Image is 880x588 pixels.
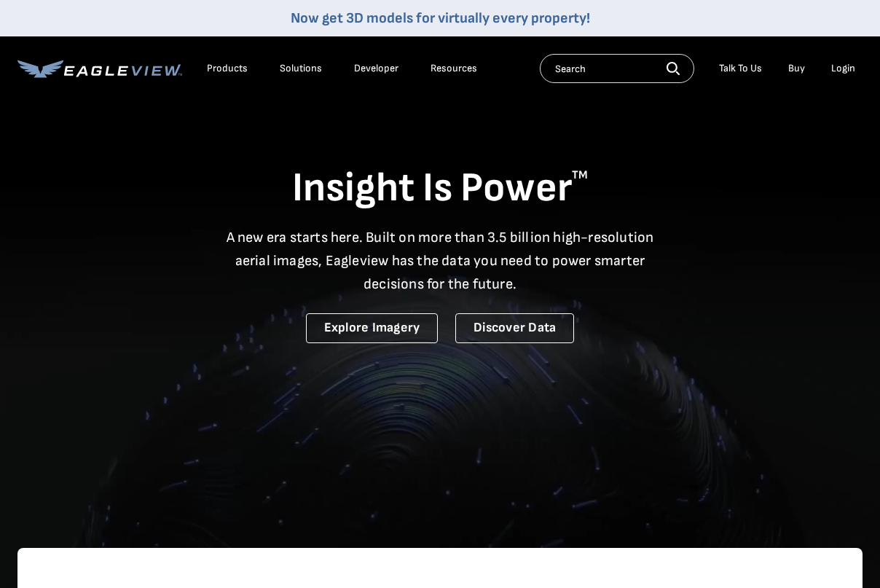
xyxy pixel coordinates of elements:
sup: TM [572,168,588,182]
div: Solutions [280,62,322,75]
p: A new era starts here. Built on more than 3.5 billion high-resolution aerial images, Eagleview ha... [217,226,663,296]
div: Products [207,62,248,75]
a: Developer [354,62,398,75]
div: Talk To Us [719,62,762,75]
a: Discover Data [455,313,574,343]
a: Buy [788,62,805,75]
div: Resources [431,62,477,75]
a: Explore Imagery [306,313,439,343]
div: Login [831,62,855,75]
h1: Insight Is Power [17,163,863,214]
a: Now get 3D models for virtually every property! [291,9,590,27]
input: Search [540,54,694,83]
